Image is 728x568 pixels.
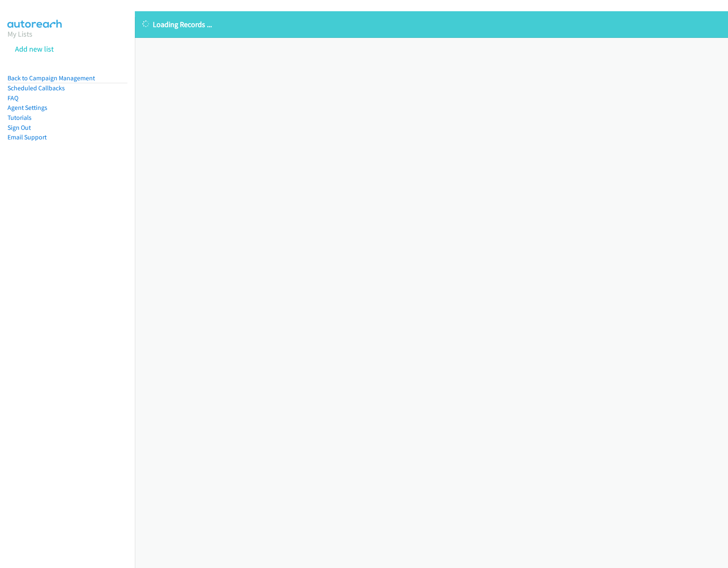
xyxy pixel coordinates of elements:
a: Back to Campaign Management [7,74,95,82]
a: Add new list [15,44,54,54]
a: Agent Settings [7,104,47,112]
p: Loading Records ... [142,19,721,30]
a: Sign Out [7,124,31,131]
a: Scheduled Callbacks [7,84,65,92]
a: My Lists [7,29,32,39]
a: Email Support [7,133,47,141]
a: FAQ [7,94,18,102]
a: Tutorials [7,114,32,122]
